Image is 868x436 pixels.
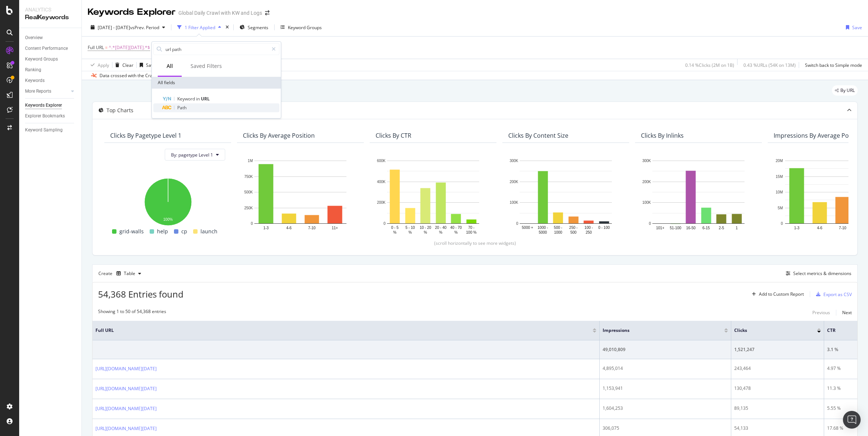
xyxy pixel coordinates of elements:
[163,217,173,222] text: 100%
[25,13,76,22] div: RealKeywords
[603,385,728,392] div: 1,153,941
[783,269,851,278] button: Select metrics & dimensions
[805,62,862,68] div: Switch back to Simple mode
[101,240,848,246] div: (scroll horizontally to see more widgets)
[734,425,821,432] div: 54,133
[263,226,269,230] text: 1-3
[656,226,665,230] text: 101+
[224,24,230,31] div: times
[278,21,325,33] button: Keyword Groups
[393,230,397,234] text: %
[177,104,187,111] span: Path
[167,62,173,70] div: All
[244,190,253,194] text: 500K
[703,226,710,230] text: 6-15
[778,206,783,210] text: 5M
[171,152,213,158] span: By: pagetype Level 1
[510,201,519,205] text: 100K
[25,34,43,42] div: Overview
[743,62,796,68] div: 0.43 % URLs ( 54K on 13M )
[843,21,862,33] button: Save
[852,24,862,31] div: Save
[165,44,268,55] input: Search by field name
[25,87,51,95] div: More Reports
[670,226,681,230] text: 51-100
[88,44,104,51] span: Full URL
[585,226,593,230] text: 100 -
[538,226,548,230] text: 1000 -
[569,226,578,230] text: 250 -
[100,72,157,79] div: Data crossed with the Crawl
[25,77,45,85] div: Keywords
[719,226,724,230] text: 2-5
[641,157,756,236] svg: A chart.
[794,226,799,230] text: 1-3
[516,222,518,226] text: 0
[25,66,76,74] a: Ranking
[842,309,852,316] div: Next
[793,270,851,277] div: Select metrics & dimensions
[98,308,166,317] div: Showing 1 to 50 of 54,368 entries
[812,308,830,317] button: Previous
[88,59,109,71] button: Apply
[508,157,623,236] svg: A chart.
[812,309,830,316] div: Previous
[98,288,184,300] span: 54,368 Entries found
[420,226,432,230] text: 10 - 20
[25,55,76,63] a: Keyword Groups
[802,59,862,71] button: Switch back to Simple mode
[25,45,76,52] a: Content Performance
[734,327,806,334] span: Clicks
[642,201,651,205] text: 100K
[25,126,63,134] div: Keyword Sampling
[124,271,135,276] div: Table
[685,62,734,68] div: 0.14 % Clicks ( 2M on 1B )
[332,226,338,230] text: 11+
[510,159,519,163] text: 300K
[95,327,582,334] span: Full URL
[265,10,269,16] div: arrow-right-arrow-left
[25,126,76,134] a: Keyword Sampling
[439,230,442,234] text: %
[25,45,68,52] div: Content Performance
[178,9,262,17] div: Global Daily Crawl with KW and Logs
[823,291,852,298] div: Export as CSV
[435,226,447,230] text: 20 - 40
[25,87,69,95] a: More Reports
[25,77,76,85] a: Keywords
[383,222,386,226] text: 0
[408,230,412,234] text: %
[88,6,175,18] div: Keywords Explorer
[98,62,109,68] div: Apply
[641,132,684,139] div: Clicks By Inlinks
[554,230,562,234] text: 1000
[137,59,156,71] button: Save
[243,132,315,139] div: Clicks By Average Position
[586,230,592,234] text: 250
[25,6,76,13] div: Analytics
[813,288,852,300] button: Export as CSV
[165,149,225,161] button: By: pagetype Level 1
[25,55,58,63] div: Keyword Groups
[109,42,150,53] span: ^.*[DATE][DATE].*$
[376,132,411,139] div: Clicks By CTR
[510,180,519,184] text: 200K
[376,157,491,236] div: A chart.
[288,24,322,31] div: Keyword Groups
[686,226,696,230] text: 16-50
[539,230,547,234] text: 5000
[554,226,562,230] text: 500 -
[196,96,201,102] span: in
[248,159,253,163] text: 1M
[734,385,821,392] div: 130,478
[95,385,157,392] a: [URL][DOMAIN_NAME][DATE]
[119,227,144,236] span: grid-walls
[603,405,728,412] div: 1,604,253
[450,226,462,230] text: 40 - 70
[603,425,728,432] div: 306,075
[110,175,225,227] svg: A chart.
[603,346,728,353] div: 49,010,809
[734,365,821,372] div: 243,464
